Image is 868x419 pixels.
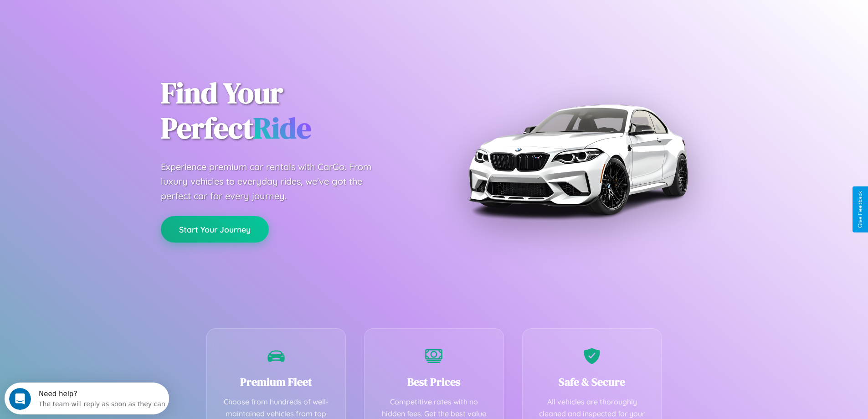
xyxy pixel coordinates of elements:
span: Ride [253,108,311,148]
div: Give Feedback [857,191,863,228]
p: Experience premium car rentals with CarGo. From luxury vehicles to everyday rides, we've got the ... [161,160,389,203]
div: The team will reply as soon as they can [34,15,161,25]
iframe: Intercom live chat [9,388,31,410]
iframe: Intercom live chat discovery launcher [5,383,169,414]
img: Premium BMW car rental vehicle [464,46,692,274]
h1: Find Your Perfect [161,76,421,146]
button: Start Your Journey [161,216,269,243]
h3: Best Prices [378,374,490,389]
h3: Premium Fleet [221,374,332,389]
h3: Safe & Secure [536,374,648,389]
div: Need help? [34,8,161,15]
div: Open Intercom Messenger [4,4,169,29]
